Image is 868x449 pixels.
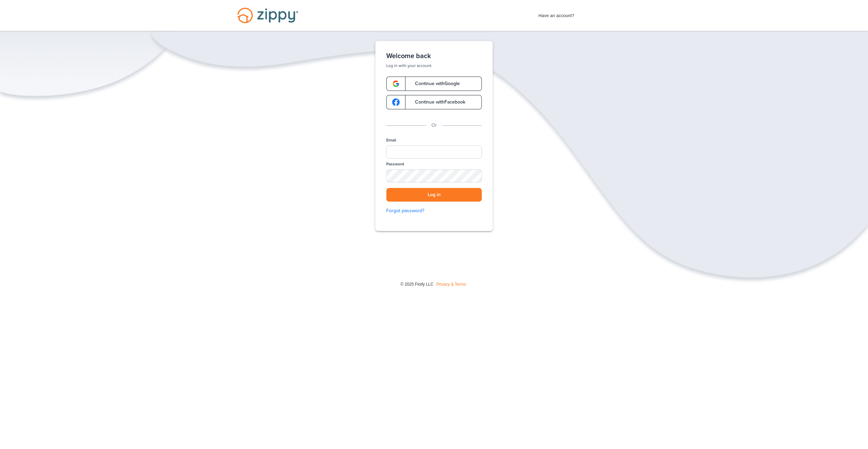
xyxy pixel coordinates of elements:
img: google-logo [392,80,400,87]
h1: Welcome back [386,52,482,60]
span: Have an account? [539,9,574,19]
span: Continue with Google [408,81,460,86]
a: Privacy & Terms [436,282,466,287]
input: Email [386,146,482,159]
input: Password [386,169,482,182]
label: Password [386,161,404,167]
span: Continue with Facebook [408,100,465,105]
img: google-logo [392,98,400,106]
a: Forgot password? [386,207,482,215]
a: google-logoContinue withFacebook [386,95,482,109]
button: Log in [386,188,482,202]
label: Email [386,137,396,143]
p: Or [431,122,437,129]
span: © 2025 Floify LLC [400,282,433,287]
a: google-logoContinue withGoogle [386,77,482,91]
p: Log in with your account. [386,63,482,68]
